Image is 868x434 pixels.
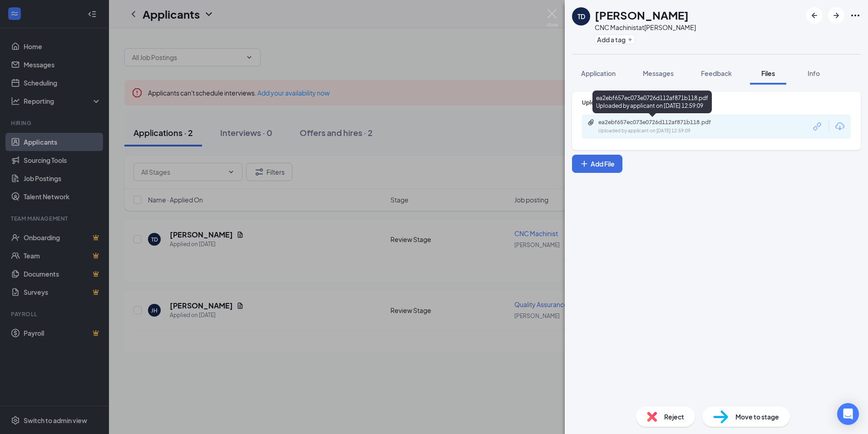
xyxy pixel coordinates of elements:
span: Info [808,69,820,77]
div: Uploaded by applicant on [DATE] 12:59:09 [598,127,735,135]
div: Upload Resume [582,99,851,106]
svg: Paperclip [587,119,595,126]
svg: ArrowLeftNew [809,10,820,21]
button: PlusAdd a tag [595,35,635,44]
span: Move to stage [735,412,779,422]
div: ea2ebf657ec073e0726d112af871b118.pdf [598,119,725,126]
div: Open Intercom Messenger [837,403,859,425]
svg: ArrowRight [831,10,842,21]
div: TD [577,12,585,21]
a: Paperclipea2ebf657ec073e0726d112af871b118.pdfUploaded by applicant on [DATE] 12:59:09 [587,119,735,135]
svg: Plus [580,159,589,168]
svg: Link [812,121,824,132]
span: Feedback [701,69,732,77]
svg: Ellipses [850,10,861,21]
span: Application [581,69,616,77]
button: ArrowRight [828,7,844,24]
h1: [PERSON_NAME] [595,7,689,23]
span: Reject [664,412,684,422]
span: Messages [643,69,674,77]
button: ArrowLeftNew [806,7,823,24]
div: CNC Machinist at [PERSON_NAME] [595,23,696,32]
div: ea2ebf657ec073e0726d112af871b118.pdf Uploaded by applicant on [DATE] 12:59:09 [592,91,712,113]
span: Files [761,69,775,77]
svg: Download [834,121,845,132]
button: Add FilePlus [572,155,622,173]
svg: Plus [627,37,633,42]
